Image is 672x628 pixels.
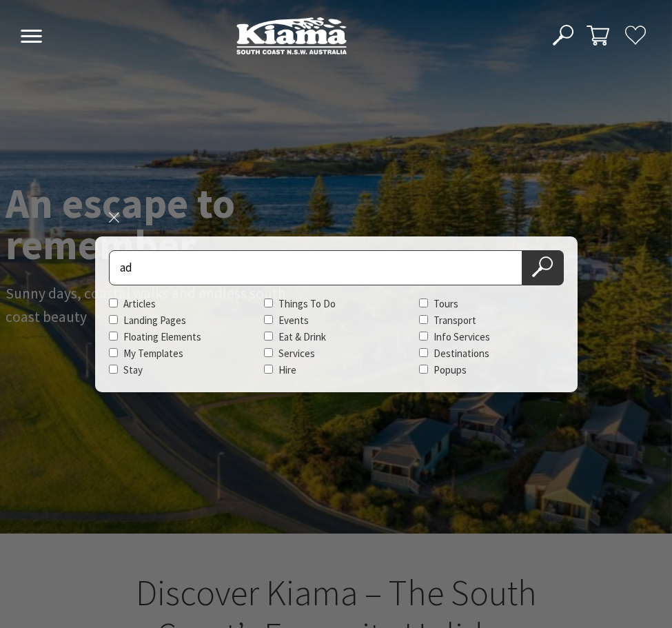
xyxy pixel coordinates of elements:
[123,363,143,376] label: Stay
[123,347,183,360] label: My Templates
[123,314,186,327] label: Landing Pages
[434,314,476,327] label: Transport
[278,297,336,310] label: Things To Do
[123,297,156,310] label: Articles
[434,297,458,310] label: Tours
[434,330,490,343] label: Info Services
[434,347,489,360] label: Destinations
[434,363,467,376] label: Popups
[278,314,309,327] label: Events
[109,250,522,285] input: Search for:
[123,330,201,343] label: Floating Elements
[278,347,315,360] label: Services
[278,363,296,376] label: Hire
[278,330,326,343] label: Eat & Drink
